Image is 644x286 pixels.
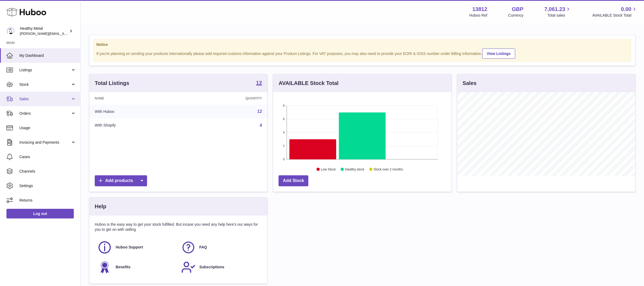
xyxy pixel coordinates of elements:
[19,68,71,73] span: Listings
[259,123,262,128] a: 4
[89,105,185,118] td: With Huboo
[95,80,129,87] h3: Total Listings
[116,265,130,270] span: Benefits
[19,111,71,116] span: Orders
[256,80,262,87] a: 12
[463,80,477,87] h3: Sales
[95,203,106,210] h3: Help
[19,183,76,188] span: Settings
[19,169,76,174] span: Channels
[181,240,259,255] a: FAQ
[279,175,308,186] a: Add Stock
[544,6,565,13] span: 7,061.23
[547,13,571,18] span: Total sales
[592,13,638,18] span: AVAILABLE Stock Total
[283,144,285,147] text: 2
[256,80,262,86] strong: 12
[19,82,71,87] span: Stock
[592,6,638,18] a: 0.00 AVAILABLE Stock Total
[283,104,285,107] text: 8
[19,154,76,159] span: Cases
[283,158,285,161] text: 0
[469,13,487,18] div: Huboo Ref
[199,245,207,250] span: FAQ
[97,260,176,274] a: Benefits
[621,6,631,13] span: 0.00
[19,96,71,102] span: Sales
[116,245,143,250] span: Huboo Support
[283,117,285,121] text: 6
[472,6,487,13] strong: 13812
[6,209,74,218] a: Log out
[185,92,268,105] th: Quantity
[6,27,14,35] img: jose@healthy-metal.com
[321,168,336,171] text: Low Stock
[199,265,224,270] span: Subscriptions
[283,131,285,134] text: 4
[19,198,76,203] span: Returns
[96,42,628,47] strong: Notice
[96,48,628,59] div: If you're planning on sending your products internationally please add required customs informati...
[181,260,259,274] a: Subscriptions
[89,118,185,132] td: With Shopify
[508,13,524,18] div: Currency
[19,53,76,58] span: My Dashboard
[89,92,185,105] th: Name
[512,6,523,13] strong: GBP
[97,240,176,255] a: Huboo Support
[544,6,572,18] a: 7,061.23 Total sales
[345,168,365,171] text: Healthy stock
[95,222,262,232] p: Huboo is the easy way to get your stock fulfilled. But incase you need any help here's our ways f...
[95,175,147,186] a: Add products
[279,80,338,87] h3: AVAILABLE Stock Total
[482,49,515,59] a: View Listings
[20,26,68,36] div: Healthy Metal
[374,168,403,171] text: Stock over 2 months
[257,109,262,114] a: 12
[20,31,108,36] span: [PERSON_NAME][EMAIL_ADDRESS][DOMAIN_NAME]
[19,140,71,145] span: Invoicing and Payments
[19,125,76,131] span: Usage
